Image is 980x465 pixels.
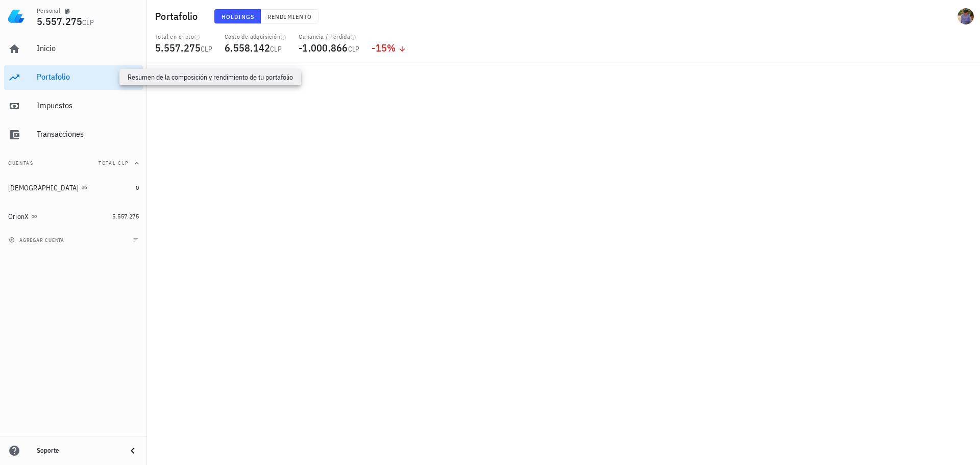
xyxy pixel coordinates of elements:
[4,37,143,61] a: Inicio
[372,43,406,53] div: -15
[155,8,202,25] h1: Portafolio
[261,9,318,23] button: Rendimiento
[8,184,79,192] div: [DEMOGRAPHIC_DATA]
[8,212,29,221] div: OrionX
[348,44,360,54] span: CLP
[136,184,139,191] span: 0
[201,44,212,54] span: CLP
[6,235,69,245] button: agregar cuenta
[4,65,143,90] a: Portafolio
[221,13,255,20] span: Holdings
[37,101,139,110] div: Impuestos
[299,41,348,55] span: -1.000.866
[37,447,118,455] div: Soporte
[155,33,212,41] div: Total en cripto
[270,44,282,54] span: CLP
[387,41,396,55] span: %
[37,129,139,139] div: Transacciones
[8,8,24,25] img: LedgiFi
[155,41,201,55] span: 5.557.275
[37,43,139,53] div: Inicio
[37,7,60,15] div: Personal
[4,176,143,200] a: [DEMOGRAPHIC_DATA] 0
[958,8,974,25] div: avatar
[225,33,286,41] div: Costo de adquisición
[99,160,129,166] span: Total CLP
[299,33,359,41] div: Ganancia / Pérdida
[37,72,139,82] div: Portafolio
[11,237,64,243] span: agregar cuenta
[4,151,143,176] button: CuentasTotal CLP
[4,94,143,118] a: Impuestos
[4,123,143,147] a: Transacciones
[37,14,82,28] span: 5.557.275
[267,13,312,20] span: Rendimiento
[112,212,139,220] span: 5.557.275
[225,41,270,55] span: 6.558.142
[82,18,94,27] span: CLP
[4,204,143,229] a: OrionX 5.557.275
[214,9,261,23] button: Holdings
